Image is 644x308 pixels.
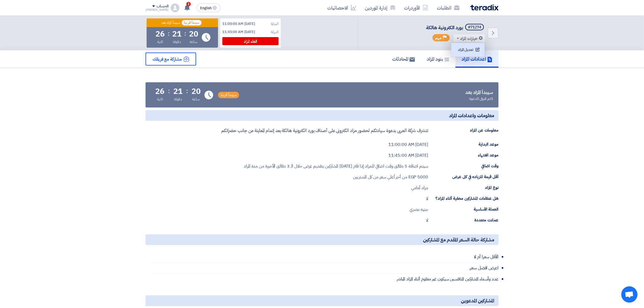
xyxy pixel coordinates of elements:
[146,8,169,11] div: [PERSON_NAME]
[171,4,179,12] img: profile_test.png
[428,206,498,212] div: العملة الأساسية
[221,127,428,134] p: تتشرف شركة العربى بدعوة سيادتكم لحضور مزاد الكترونى على أصناف بورد الكترونية هالكة بعد إتمام المع...
[426,24,485,31] h5: بورد الكترونية هالكة
[621,286,638,303] div: Open chat
[244,163,428,169] div: سيتم اضافة 5 دقائق وقت اضافي للمزاد إذا قام [DATE] المشاركين بتقديم عرض خلال الـ 3 دقائق الأخيرة ...
[426,217,428,224] div: لا
[426,24,463,31] span: بورد الكترونية هالكة
[451,42,485,57] div: خيارات المزاد
[388,141,428,148] div: [DATE] 11:00:00 AM
[146,234,498,245] h5: مشاركة حالة السعر المقدم مع المشاركين
[409,206,428,213] div: جنيه مصري
[428,141,498,148] div: موعد البداية
[454,34,485,42] button: خيارات المزاد
[417,174,428,180] span: 5000
[168,29,170,38] div: :
[186,86,188,96] div: :
[428,174,498,180] div: أقل قيمة للزياده في كل عرض
[181,19,202,26] span: سيبدأ قريبا
[468,25,481,29] div: #71274
[469,96,491,101] span: تم قبول الدعوة
[428,195,498,202] div: هل عطاءات المشاركين مخفية أثناء المزاد؟
[323,1,361,14] a: الاحصائيات
[192,96,200,102] div: ساعة
[461,56,493,62] h5: اعدادات المزاد
[168,86,170,96] div: :
[222,21,255,27] div: [DATE] 11:00:00 AM
[455,50,498,68] a: اعدادات المزاد
[150,251,498,263] li: الأقل سعرا أم لا
[361,1,400,14] a: إدارة الموردين
[218,92,239,98] span: سيبدأ قريبا
[408,174,417,180] span: EGP
[392,56,415,62] h5: المحادثات
[157,4,168,9] div: الحساب
[156,30,165,38] div: 26
[465,96,493,101] div: 1
[428,152,498,158] div: موعد الانتهاء
[271,21,279,27] div: البداية
[186,2,191,6] span: 2
[421,50,455,68] a: بنود المزاد
[388,152,428,159] div: [DATE] 11:45:00 AM
[172,30,181,38] div: 21
[222,29,255,35] div: [DATE] 11:45:00 AM
[435,35,441,41] span: مهم
[428,163,498,169] div: وقت اضافي
[190,39,198,45] div: ساعة
[427,56,450,62] h5: بنود المزاد
[400,1,432,14] a: الأوردرات
[353,174,407,180] span: من أخر أعلي سعر من كل المشتريين
[428,127,498,133] div: معلومات عن المزاد
[150,274,498,284] li: عدد وأسماء المشاركين المنافسين سيكون غير معلوم أثناء المزاد المباشر
[157,39,163,45] div: ثانية
[161,21,180,25] div: سيبدأ المزاد بعد
[426,195,428,202] div: لا
[157,96,163,102] div: ثانية
[146,295,498,306] h5: المشاركين المدعوين
[428,185,498,191] div: نوع المزاد
[428,217,498,223] div: عملات متعددة
[174,96,182,102] div: دقيقة
[191,88,201,95] div: 20
[173,88,183,95] div: 21
[386,50,421,68] a: المحادثات
[432,1,464,14] a: الطلبات
[173,39,181,45] div: دقيقة
[153,56,182,63] span: مشاركة مع فريقك
[271,29,279,35] div: النهاية
[470,4,498,11] img: Teradix logo
[189,30,198,38] div: 20
[197,4,220,12] button: English
[411,185,428,191] div: مزاد أمامي
[184,29,186,38] div: :
[200,6,212,10] span: English
[146,110,498,121] h5: معلومات واعدادات المزاد
[150,263,498,274] li: اعرض افضل سعر.
[156,88,165,95] div: 26
[222,37,279,45] div: الغاء المزاد
[465,89,493,96] div: سيبدأ المزاد بعد
[454,45,482,54] div: تعديل المزاد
